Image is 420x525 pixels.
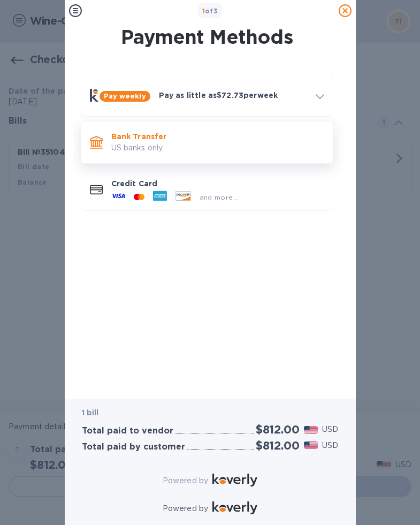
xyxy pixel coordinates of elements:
[212,501,257,514] img: Logo
[111,178,324,189] p: Credit Card
[79,26,335,48] h1: Payment Methods
[212,474,257,486] img: Logo
[82,408,99,417] b: 1 bill
[111,131,324,142] p: Bank Transfer
[322,440,338,451] p: USD
[104,92,146,100] b: Pay weekly
[202,7,218,15] b: of 3
[304,442,318,449] img: USD
[322,424,338,435] p: USD
[82,442,185,452] h3: Total paid by customer
[159,90,307,101] p: Pay as little as $72.73 per week
[256,439,300,452] h2: $812.00
[304,426,318,433] img: USD
[163,475,208,486] p: Powered by
[256,423,300,436] h2: $812.00
[200,193,239,201] span: and more...
[111,142,324,154] p: US banks only.
[82,426,173,436] h3: Total paid to vendor
[202,7,205,15] span: 1
[163,503,208,514] p: Powered by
